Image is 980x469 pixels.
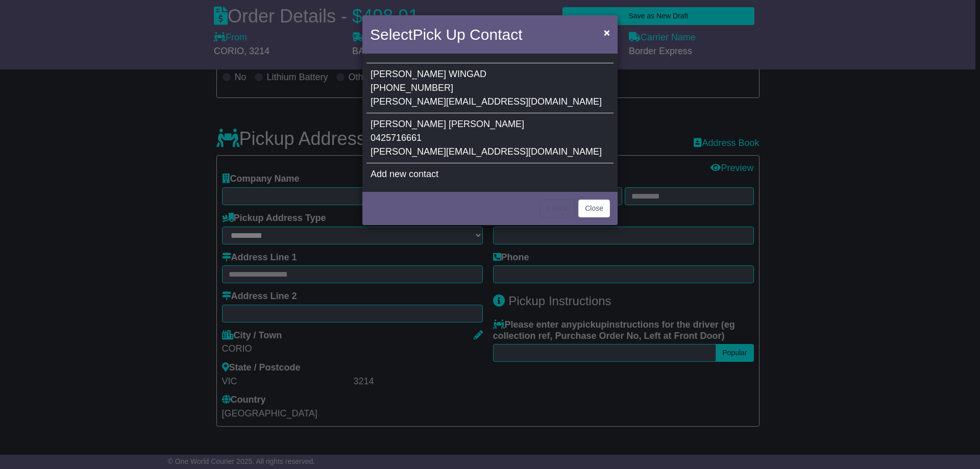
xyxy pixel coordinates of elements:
span: WINGAD [449,69,486,79]
span: Pick Up [412,26,465,43]
span: Add new contact [371,169,438,179]
span: [PERSON_NAME] [449,119,524,129]
span: [PERSON_NAME] [371,119,446,129]
span: Contact [470,26,522,43]
span: 0425716661 [371,133,422,143]
span: [PERSON_NAME] [371,69,446,79]
button: Close [599,22,615,43]
button: < Back [540,200,575,217]
button: Close [578,200,610,217]
h4: Select [370,23,522,46]
span: [PERSON_NAME][EMAIL_ADDRESS][DOMAIN_NAME] [371,146,602,157]
span: [PHONE_NUMBER] [371,83,453,93]
span: × [604,27,610,38]
span: [PERSON_NAME][EMAIL_ADDRESS][DOMAIN_NAME] [371,96,602,107]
